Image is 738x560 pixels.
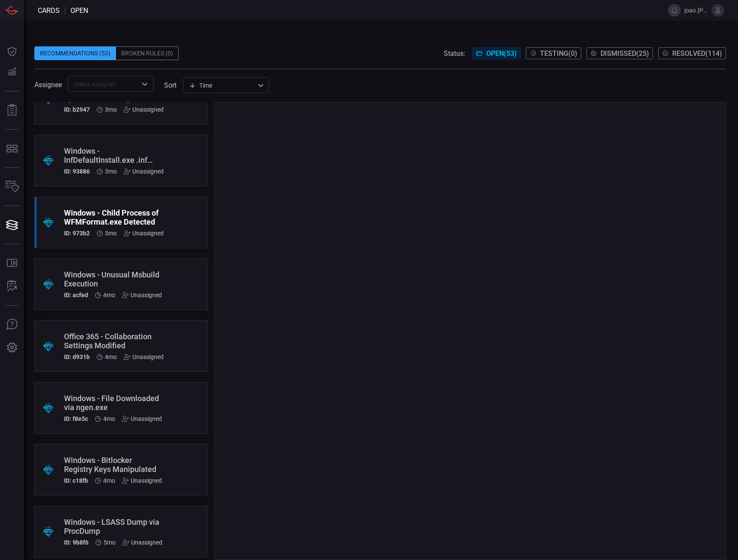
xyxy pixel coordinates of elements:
[124,106,164,113] div: Unassigned
[139,78,151,90] button: Open
[122,477,162,484] div: Unassigned
[64,517,162,536] div: Windows - LSASS Dump via ProcDump
[684,7,708,14] span: joao.[PERSON_NAME]
[64,415,88,422] h5: ID: f8e5c
[103,292,115,298] span: May 13, 2025 2:22 PM
[105,106,117,113] span: Jun 03, 2025 4:12 PM
[2,177,22,197] button: Inventory
[64,353,90,360] h5: ID: d931b
[64,332,164,350] div: Office 365 - Collaboration Settings Modified
[122,292,162,298] div: Unassigned
[64,106,90,113] h5: ID: b2947
[64,456,162,474] div: Windows - Bitlocker Registry Keys Manipulated
[124,230,164,237] div: Unassigned
[64,208,164,226] div: Windows - Child Process of WFMFormat.exe Detected
[64,539,88,546] h5: ID: 9b8f6
[444,49,465,58] span: Status:
[2,138,22,159] button: MITRE - Detection Posture
[540,49,577,58] span: Testing ( 0 )
[34,46,116,60] div: Recommendations (53)
[2,215,22,235] button: Cards
[2,62,22,82] button: Detections
[70,79,137,89] input: Select assignee
[64,477,88,484] h5: ID: c18fb
[70,6,88,15] span: open
[472,47,521,59] button: Open(53)
[2,276,22,297] button: ALERT ANALYSIS
[2,41,22,62] button: Dashboard
[105,168,117,175] span: May 27, 2025 2:35 PM
[122,415,162,422] div: Unassigned
[38,6,60,15] span: Cards
[34,81,62,89] span: Assignee
[103,415,115,422] span: May 04, 2025 9:32 AM
[64,292,88,298] h5: ID: acfed
[2,253,22,274] button: Rule Catalog
[64,270,162,288] div: Windows - Unusual Msbuild Execution
[2,314,22,335] button: Ask Us A Question
[64,394,162,412] div: Windows - File Downloaded via ngen.exe
[124,353,164,360] div: Unassigned
[64,146,164,164] div: Windows - InfDefaultInstall.exe .inf Execution
[486,49,517,58] span: Open ( 53 )
[64,168,90,175] h5: ID: 93886
[586,47,653,59] button: Dismissed(25)
[2,100,22,121] button: Reports
[164,81,177,89] label: sort
[124,168,164,175] div: Unassigned
[105,230,117,237] span: May 20, 2025 10:38 AM
[526,47,581,59] button: Testing(0)
[601,49,649,58] span: Dismissed ( 25 )
[104,539,116,546] span: Apr 15, 2025 8:35 AM
[103,477,115,484] span: Apr 28, 2025 12:40 PM
[658,47,726,59] button: Resolved(114)
[672,49,722,58] span: Resolved ( 114 )
[64,230,90,237] h5: ID: 973b2
[105,353,117,360] span: May 13, 2025 2:22 PM
[116,46,179,60] div: Broken Rules (0)
[189,81,255,90] div: Time
[122,539,162,546] div: Unassigned
[2,338,22,358] button: Preferences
